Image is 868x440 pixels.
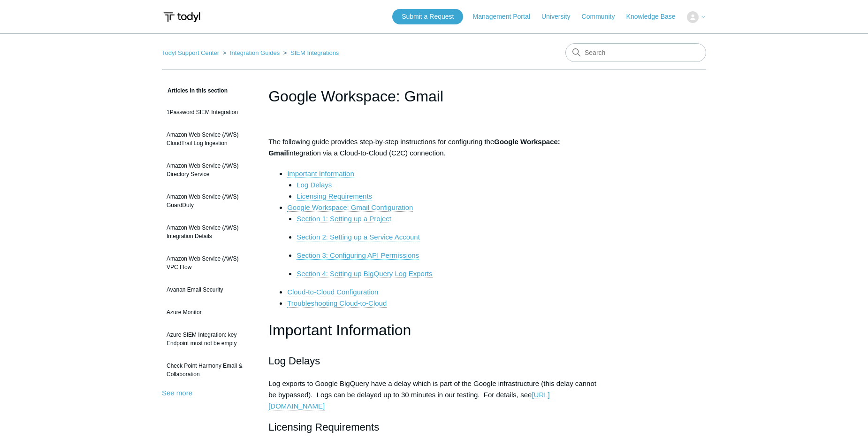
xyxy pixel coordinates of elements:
[268,391,550,410] a: [URL][DOMAIN_NAME]
[162,281,254,299] a: Avanan Email Security
[162,157,254,183] a: Amazon Web Service (AWS) Directory Service
[268,318,600,342] h1: Important Information
[297,270,432,278] a: Section 4: Setting up BigQuery Log Exports
[287,299,387,308] a: Troubleshooting Cloud-to-Cloud
[582,12,624,22] a: Community
[268,85,600,108] h1: Google Workspace: Gmail
[162,219,254,245] a: Amazon Web Service (AWS) Integration Details
[473,12,540,22] a: Management Portal
[287,170,354,178] a: Important Information
[162,303,254,321] a: Azure Monitor
[230,49,280,56] a: Integration Guides
[282,49,339,56] li: SIEM Integrations
[268,378,600,412] p: Log exports to Google BigQuery have a delay which is part of the Google infrastructure (this dela...
[162,357,254,383] a: Check Point Harmony Email & Collaboration
[297,181,332,189] a: Log Delays
[162,49,221,56] li: Todyl Support Center
[162,87,228,94] span: Articles in this section
[297,215,391,223] a: Section 1: Setting up a Project
[297,192,372,201] a: Licensing Requirements
[162,8,202,26] img: Todyl Support Center Help Center home page
[268,138,560,157] span: The following guide provides step-by-step instructions for configuring the integration via a Clou...
[287,288,378,296] a: Cloud-to-Cloud Configuration
[162,49,219,56] a: Todyl Support Center
[268,419,600,435] h2: Licensing Requirements
[162,126,254,152] a: Amazon Web Service (AWS) CloudTrail Log Ingestion
[268,353,600,369] h2: Log Delays
[162,389,192,397] a: See more
[287,203,413,212] a: Google Workspace: Gmail Configuration
[290,49,339,56] a: SIEM Integrations
[297,233,420,241] a: Section 2: Setting up a Service Account
[297,251,419,260] a: Section 3: Configuring API Permissions
[565,43,706,62] input: Search
[541,12,579,22] a: University
[162,250,254,276] a: Amazon Web Service (AWS) VPC Flow
[162,188,254,214] a: Amazon Web Service (AWS) GuardDuty
[392,9,463,24] a: Submit a Request
[626,12,685,22] a: Knowledge Base
[221,49,282,56] li: Integration Guides
[162,326,254,352] a: Azure SIEM Integration: key Endpoint must not be empty
[162,103,254,121] a: 1Password SIEM Integration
